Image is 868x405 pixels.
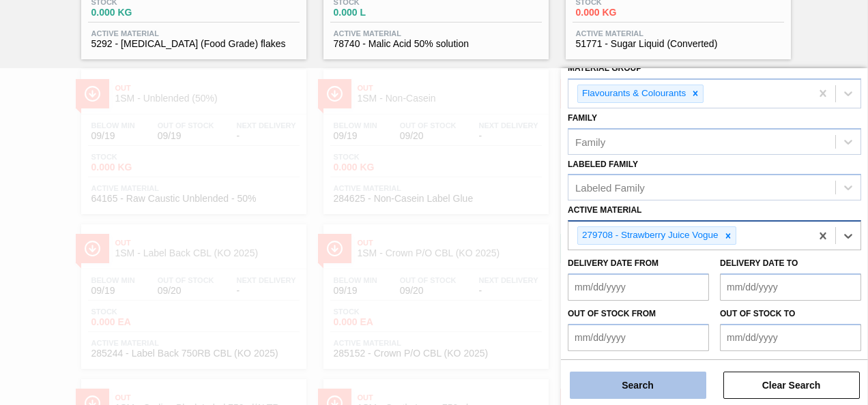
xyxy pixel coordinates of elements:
[568,258,659,268] label: Delivery Date from
[568,205,641,215] label: Active Material
[576,7,671,18] span: 0.000 KG
[568,324,709,351] input: mm/dd/yyyy
[720,273,861,301] input: mm/dd/yyyy
[720,324,861,351] input: mm/dd/yyyy
[568,113,597,123] label: Family
[71,59,313,214] a: ÍconeOut1SM - Unblended (50%)Below Min09/19Out Of Stock09/19Next Delivery-Stock0.000 KGActive Mat...
[334,7,429,18] span: 0.000 L
[720,309,795,318] label: Out of Stock to
[576,29,781,37] span: Active Material
[555,59,798,214] a: ÍconeOut1SM - Label Neck 750RB CBL (KO 2025)Below Min09/19Out Of Stock09/20Next Delivery-Stock0.0...
[576,39,781,49] span: 51771 - Sugar Liquid (Converted)
[720,258,798,268] label: Delivery Date to
[91,39,296,49] span: 5292 - Calcium Chloride (Food Grade) flakes
[578,85,688,102] div: Flavourants & Colourants
[334,39,538,49] span: 78740 - Malic Acid 50% solution
[575,182,645,194] div: Labeled Family
[91,7,187,18] span: 0.000 KG
[334,29,538,37] span: Active Material
[578,227,721,244] div: 279708 - Strawberry Juice Vogue
[91,29,296,37] span: Active Material
[568,309,656,318] label: Out of Stock from
[313,59,555,214] a: ÍconeOut1SM - Non-CaseinBelow Min09/19Out Of Stock09/20Next Delivery-Stock0.000 KGActive Material...
[575,136,605,147] div: Family
[568,160,638,169] label: Labeled Family
[568,273,709,301] input: mm/dd/yyyy
[568,63,641,73] label: Material Group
